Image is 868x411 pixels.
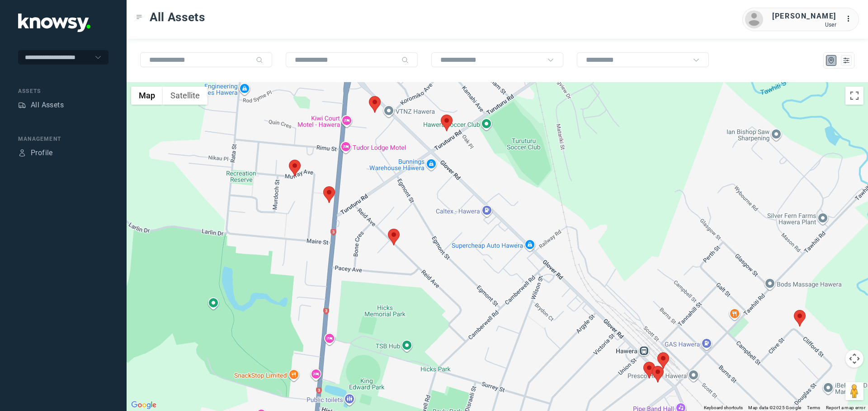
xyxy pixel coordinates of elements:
[31,100,64,111] div: All Assets
[745,10,763,28] img: avatar.png
[18,100,64,111] a: AssetsAll Assets
[772,11,836,22] div: [PERSON_NAME]
[845,14,856,24] div: :
[845,382,863,400] button: Drag Pegman onto the map to open Street View
[18,101,26,109] div: Assets
[18,135,108,143] div: Management
[31,148,53,158] div: Profile
[18,14,90,32] img: Application Logo
[845,87,863,105] button: Toggle fullscreen view
[748,405,801,410] span: Map data ©2025 Google
[150,9,205,25] span: All Assets
[136,14,142,20] div: Toggle Menu
[129,399,159,411] a: Open this area in Google Maps (opens a new window)
[18,149,26,157] div: Profile
[845,350,863,368] button: Map camera controls
[256,56,263,64] div: Search
[826,405,865,410] a: Report a map error
[131,87,163,105] button: Show street map
[807,405,821,410] a: Terms
[846,15,855,22] tspan: ...
[704,405,743,411] button: Keyboard shortcuts
[18,148,53,158] a: ProfileProfile
[401,56,409,64] div: Search
[772,22,836,28] div: User
[18,87,108,95] div: Assets
[827,56,835,65] div: Map
[842,56,850,65] div: List
[163,87,208,105] button: Show satellite imagery
[845,14,856,26] div: :
[129,399,159,411] img: Google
